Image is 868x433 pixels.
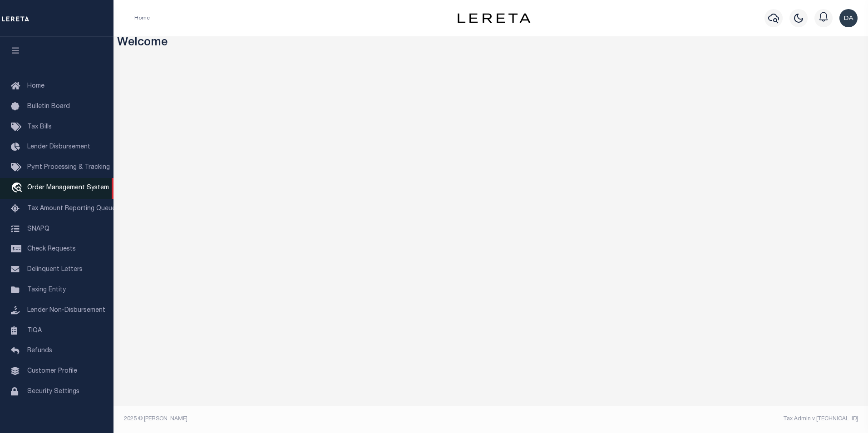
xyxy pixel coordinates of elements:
[27,368,77,374] span: Customer Profile
[27,83,44,89] span: Home
[27,348,52,354] span: Refunds
[11,182,25,194] i: travel_explore
[27,206,116,212] span: Tax Amount Reporting Queue
[27,185,109,191] span: Order Management System
[27,389,79,395] span: Security Settings
[27,287,66,293] span: Taxing Entity
[117,36,865,50] h3: Welcome
[27,246,76,252] span: Check Requests
[27,327,42,334] span: TIQA
[134,14,150,22] li: Home
[458,13,530,23] img: logo-dark.svg
[27,164,110,171] span: Pymt Processing & Tracking
[839,9,858,27] img: svg+xml;base64,PHN2ZyB4bWxucz0iaHR0cDovL3d3dy53My5vcmcvMjAwMC9zdmciIHBvaW50ZXItZXZlbnRzPSJub25lIi...
[117,415,491,423] div: 2025 © [PERSON_NAME].
[27,144,90,150] span: Lender Disbursement
[27,266,83,273] span: Delinquent Letters
[27,307,105,314] span: Lender Non-Disbursement
[27,124,52,130] span: Tax Bills
[27,103,70,110] span: Bulletin Board
[27,226,49,232] span: SNAPQ
[498,415,858,423] div: Tax Admin v.[TECHNICAL_ID]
